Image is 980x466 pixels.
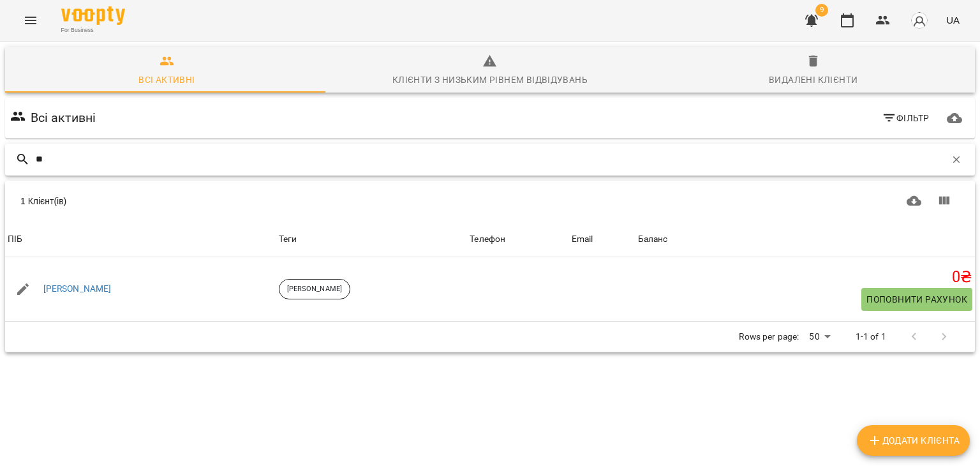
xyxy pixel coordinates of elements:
[61,6,125,25] img: Voopty Logo
[899,186,930,216] button: Завантажити CSV
[910,11,928,29] img: avatar_s.png
[470,232,566,247] span: Телефон
[572,232,633,247] span: Email
[638,232,972,247] span: Баланс
[572,232,593,247] div: Email
[866,292,967,307] span: Поповнити рахунок
[138,72,195,87] div: Всі активні
[572,232,593,247] div: Sort
[5,181,975,222] div: Table Toolbar
[877,107,935,130] button: Фільтр
[856,331,886,343] p: 1-1 of 1
[929,186,960,216] button: Показати колонки
[43,283,112,296] a: [PERSON_NAME]
[867,433,960,448] span: Додати клієнта
[638,232,668,247] div: Sort
[857,425,970,456] button: Додати клієнта
[287,284,342,295] p: [PERSON_NAME]
[739,331,799,343] p: Rows per page:
[470,232,505,247] div: Телефон
[15,5,46,36] button: Menu
[882,110,930,126] span: Фільтр
[804,327,835,346] div: 50
[941,8,965,32] button: UA
[815,4,828,17] span: 9
[31,108,96,128] h6: Всі активні
[61,26,125,34] span: For Business
[946,13,960,27] span: UA
[861,288,972,311] button: Поповнити рахунок
[638,232,668,247] div: Баланс
[8,232,22,247] div: Sort
[8,232,274,247] span: ПІБ
[470,232,505,247] div: Sort
[279,232,465,247] div: Теги
[8,232,22,247] div: ПІБ
[20,195,483,207] div: 1 Клієнт(ів)
[638,267,972,287] h5: 0 ₴
[769,72,857,87] div: Видалені клієнти
[279,279,350,299] div: [PERSON_NAME]
[392,72,588,87] div: Клієнти з низьким рівнем відвідувань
